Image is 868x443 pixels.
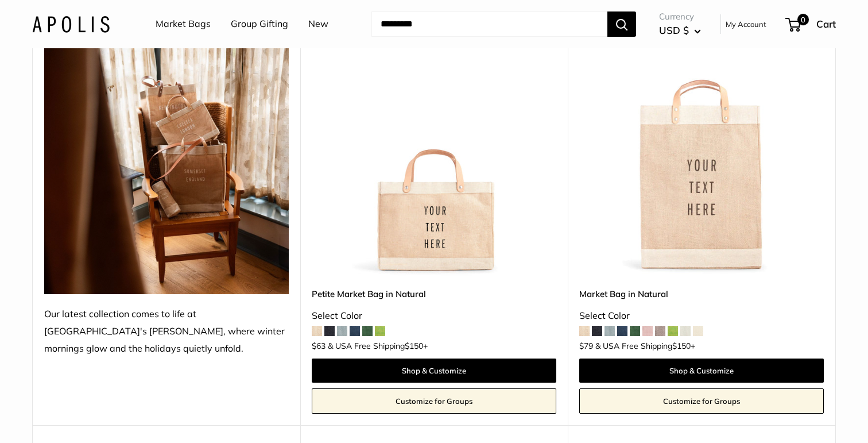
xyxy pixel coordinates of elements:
button: Search [607,11,636,37]
a: Market Bag in Natural [579,287,824,301]
img: Petite Market Bag in Natural [312,31,556,276]
span: & USA Free Shipping + [328,342,428,350]
a: 0 Cart [786,15,836,33]
a: Petite Market Bag in Natural [312,287,556,301]
span: Currency [659,9,701,25]
a: Customize for Groups [579,388,824,414]
span: 0 [797,14,809,25]
span: USD $ [659,24,689,36]
input: Search... [371,11,607,37]
span: $150 [405,341,423,351]
a: Petite Market Bag in NaturalPetite Market Bag in Natural [312,31,556,276]
a: My Account [726,17,766,31]
span: $63 [312,341,325,351]
a: Shop & Customize [312,359,556,383]
a: Market Bags [156,16,211,33]
span: & USA Free Shipping + [595,342,695,350]
a: New [308,16,328,33]
button: USD $ [659,21,701,40]
a: Shop & Customize [579,359,824,383]
img: Apolis [32,16,110,32]
span: $79 [579,341,593,351]
a: Customize for Groups [312,388,556,414]
div: Our latest collection comes to life at [GEOGRAPHIC_DATA]'s [PERSON_NAME], where winter mornings g... [44,306,289,357]
img: Market Bag in Natural [579,31,824,276]
div: Select Color [312,307,556,325]
span: Cart [816,18,836,30]
a: Group Gifting [231,16,288,33]
img: Our latest collection comes to life at UK's Estelle Manor, where winter mornings glow and the hol... [44,31,289,294]
span: $150 [672,341,691,351]
a: Market Bag in NaturalMarket Bag in Natural [579,31,824,276]
div: Select Color [579,307,824,325]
